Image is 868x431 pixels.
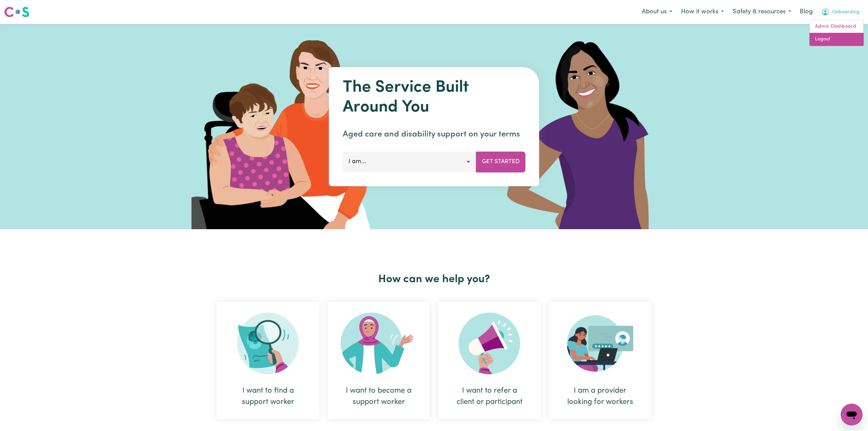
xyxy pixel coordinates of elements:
[567,313,633,374] img: Provider
[455,385,524,408] div: I want to refer a client or participant
[213,273,655,286] h2: How can we help you?
[4,4,29,20] a: Careseekers logo
[832,9,859,16] span: Onboarding
[343,78,526,117] h1: The Service Built Around You
[438,302,541,419] div: I want to refer a client or participant
[217,302,319,419] div: I want to find a support worker
[476,152,526,172] button: Get Started
[796,4,817,19] a: Blog
[459,313,520,374] img: Refer
[637,5,677,19] button: About us
[809,20,864,46] div: My Account
[549,302,651,419] div: I am a provider looking for workers
[343,128,526,141] p: Aged care and disability support on your terms
[817,5,864,19] button: My Account
[728,5,796,19] button: Safety & resources
[4,6,29,18] img: Careseekers logo
[237,313,299,374] img: Search
[565,385,635,408] div: I am a provider looking for workers
[810,20,864,33] a: Admin Dashboard
[233,385,303,408] div: I want to find a support worker
[677,5,728,19] button: How it works
[344,385,413,408] div: I want to become a support worker
[841,404,863,426] iframe: Button to launch messaging window
[327,302,430,419] div: I want to become a support worker
[343,152,476,172] button: I am...
[810,33,864,46] a: Logout
[341,313,417,374] img: Become Worker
